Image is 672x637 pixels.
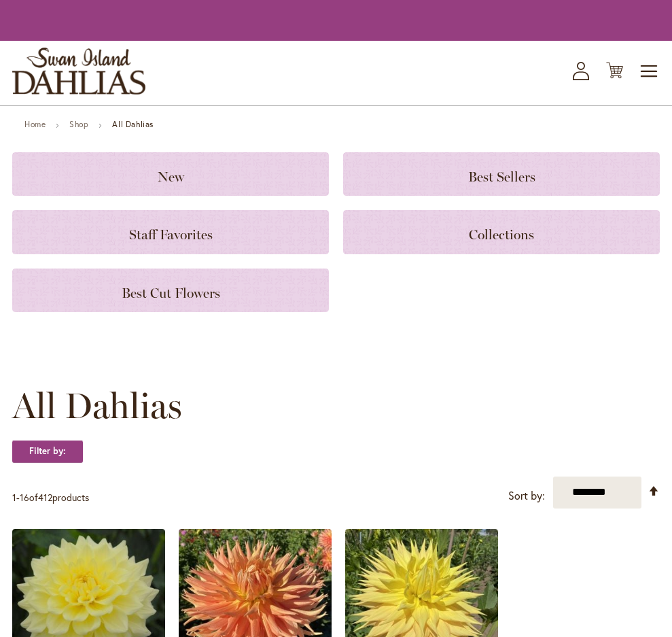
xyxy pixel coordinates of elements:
span: Collections [469,226,534,243]
span: Staff Favorites [129,226,213,243]
span: 412 [38,491,52,504]
a: Best Cut Flowers [12,269,329,312]
a: Collections [343,210,660,254]
p: - of products [12,487,89,509]
a: store logo [12,48,145,94]
a: Shop [69,119,88,129]
a: Home [24,119,46,129]
strong: All Dahlias [112,119,154,129]
a: Best Sellers [343,152,660,196]
label: Sort by: [508,483,545,509]
span: Best Sellers [468,169,535,185]
a: Staff Favorites [12,210,329,254]
a: New [12,152,329,196]
span: All Dahlias [12,385,182,426]
span: 1 [12,491,16,504]
span: 16 [20,491,29,504]
span: Best Cut Flowers [122,285,220,301]
strong: Filter by: [12,440,83,463]
span: New [158,169,184,185]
